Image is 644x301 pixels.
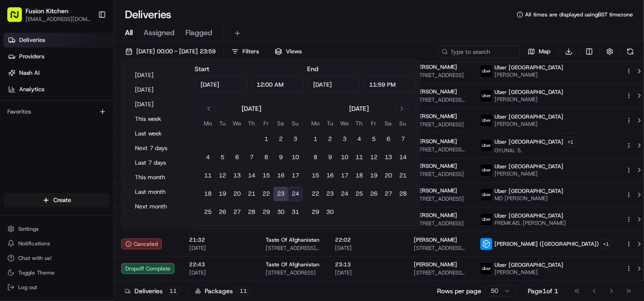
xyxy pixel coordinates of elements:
[273,119,288,128] th: Saturday
[308,132,323,147] button: 1
[480,164,492,176] img: uber-new-logo.jpeg
[201,187,215,202] button: 18
[337,132,352,147] button: 3
[288,205,303,220] button: 31
[18,284,37,291] span: Log out
[259,132,273,147] button: 1
[244,205,259,220] button: 28
[144,27,175,38] span: Assigned
[337,187,352,202] button: 24
[73,200,150,216] a: 💻API Documentation
[125,286,180,296] div: Deliveries
[189,244,251,252] span: [DATE]
[337,169,352,183] button: 17
[286,47,302,56] span: Views
[381,169,396,183] button: 20
[396,102,408,115] button: Go to next month
[565,137,576,147] button: +1
[381,132,396,147] button: 6
[495,88,563,96] span: Uber [GEOGRAPHIC_DATA]
[528,286,558,296] div: Page 1 of 1
[4,223,110,235] button: Settings
[495,187,563,195] span: Uber [GEOGRAPHIC_DATA]
[480,213,492,225] img: uber-new-logo.jpeg
[352,150,366,165] button: 11
[495,138,563,145] span: Uber [GEOGRAPHIC_DATA]
[414,96,465,104] span: [STREET_ADDRESS][PERSON_NAME]
[307,76,360,93] input: Date
[273,132,288,147] button: 2
[323,150,337,165] button: 9
[495,261,563,269] span: Uber [GEOGRAPHIC_DATA]
[131,113,185,125] button: This week
[131,200,185,213] button: Next month
[9,118,61,125] div: Past conversations
[495,71,563,78] span: [PERSON_NAME]
[396,119,410,128] th: Sunday
[414,187,457,194] span: [PERSON_NAME]
[259,205,273,220] button: 29
[414,162,457,170] span: [PERSON_NAME]
[121,239,162,249] button: Canceled
[414,244,465,252] span: [STREET_ADDRESS][PERSON_NAME]
[242,47,259,56] span: Filters
[495,163,563,170] span: Uber [GEOGRAPHIC_DATA]
[288,119,303,128] th: Sunday
[273,169,288,183] button: 16
[266,269,320,276] span: [STREET_ADDRESS]
[9,157,24,171] img: Klarizel Pensader
[215,169,230,183] button: 12
[18,254,52,262] span: Chat with us!
[273,187,288,202] button: 23
[18,203,70,213] span: Knowledge Base
[18,269,55,276] span: Toggle Theme
[335,261,399,268] span: 23:13
[414,72,465,79] span: [STREET_ADDRESS]
[352,169,366,183] button: 18
[201,205,215,220] button: 25
[86,203,146,213] span: API Documentation
[230,150,244,165] button: 6
[244,150,259,165] button: 7
[82,166,101,173] span: [DATE]
[624,45,637,58] button: Refresh
[9,36,166,51] p: Welcome 👋
[28,141,121,148] span: [PERSON_NAME] [PERSON_NAME]
[335,269,399,276] span: [DATE]
[323,187,337,202] button: 23
[414,195,465,202] span: [STREET_ADDRESS]
[242,104,261,113] div: [DATE]
[4,66,113,80] a: Nash AI
[123,141,126,148] span: •
[26,16,91,23] button: [EMAIL_ADDRESS][DOMAIN_NAME]
[64,225,110,233] a: Powered byPylon
[414,121,465,128] span: [STREET_ADDRESS]
[480,140,492,151] img: uber-new-logo.jpeg
[480,90,492,102] img: uber-new-logo.jpeg
[495,96,563,103] span: [PERSON_NAME]
[366,119,381,128] th: Friday
[18,166,26,173] img: 1736555255976-a54dd68f-1ca7-489b-9aae-adbdc363a1c4
[381,150,396,165] button: 13
[337,150,352,165] button: 10
[271,45,306,58] button: Views
[4,252,110,265] button: Chat with us!
[230,187,244,202] button: 20
[19,36,45,44] span: Deliveries
[308,119,323,128] th: Monday
[480,238,492,250] img: stuart_logo.png
[189,261,251,268] span: 22:43
[288,132,303,147] button: 3
[308,150,323,165] button: 8
[495,147,576,154] span: GYUNAL S.
[266,244,320,252] span: [STREET_ADDRESS][PERSON_NAME]
[414,261,457,268] span: [PERSON_NAME]
[352,187,366,202] button: 25
[288,187,303,202] button: 24
[308,169,323,183] button: 15
[524,45,555,58] button: Map
[414,88,457,95] span: [PERSON_NAME]
[4,237,110,250] button: Notifications
[19,87,36,103] img: 1732323095091-59ea418b-cfe3-43c8-9ae0-d0d06d6fd42c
